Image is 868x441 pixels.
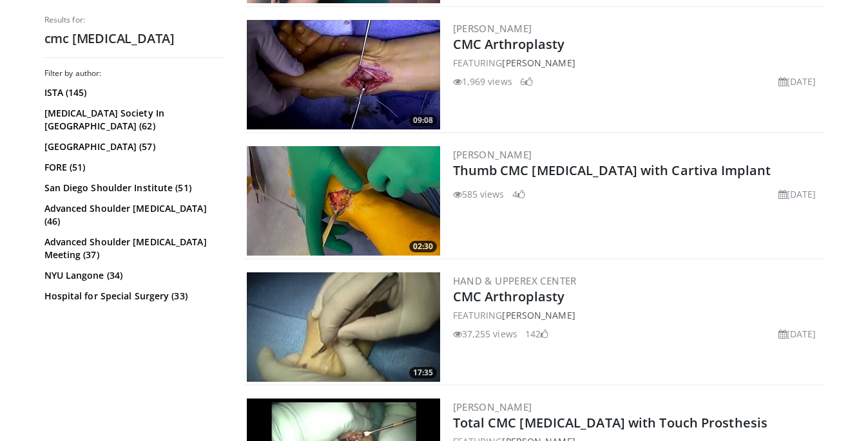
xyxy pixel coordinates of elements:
div: FEATURING [453,56,822,70]
a: Advanced Shoulder [MEDICAL_DATA] (46) [44,202,222,228]
div: FEATURING [453,308,822,322]
img: 99d498e3-e9f3-40b0-9eea-8c8fce6a4d40.300x170_q85_crop-smart_upscale.jpg [247,20,440,129]
li: 37,255 views [453,327,517,341]
img: 70fc804b-204f-43f2-aa9b-e9d77a118c9c.300x170_q85_crop-smart_upscale.jpg [247,146,440,256]
a: [PERSON_NAME] [502,57,575,69]
li: [DATE] [778,187,816,201]
a: CMC Arthroplasty [453,288,565,305]
li: 142 [525,327,548,341]
a: Hospital for Special Surgery (33) [44,290,222,303]
a: Thumb CMC [MEDICAL_DATA] with Cartiva Implant [453,162,771,179]
a: [GEOGRAPHIC_DATA] (57) [44,140,222,153]
li: [DATE] [778,327,816,341]
a: NYU Langone (34) [44,269,222,282]
a: 02:30 [247,146,440,256]
a: ISTA (145) [44,86,222,99]
a: [PERSON_NAME] [502,309,575,321]
a: 09:08 [247,20,440,129]
li: 4 [512,187,525,201]
a: [PERSON_NAME] [453,148,532,161]
li: 585 views [453,187,505,201]
a: CMC Arthroplasty [453,35,565,53]
a: Advanced Shoulder [MEDICAL_DATA] Meeting (37) [44,236,222,261]
a: FORE (51) [44,161,222,174]
h2: cmc [MEDICAL_DATA] [44,30,225,47]
a: Hand & UpperEx Center [453,274,577,287]
a: [PERSON_NAME] [453,400,532,413]
h3: Filter by author: [44,68,225,79]
span: 09:08 [409,115,437,126]
img: 54618_0000_3.png.300x170_q85_crop-smart_upscale.jpg [247,272,440,382]
li: 6 [520,75,533,88]
a: San Diego Shoulder Institute (51) [44,182,222,194]
p: Results for: [44,15,225,25]
span: 02:30 [409,241,437,252]
span: 17:35 [409,367,437,379]
li: [DATE] [778,75,816,88]
a: Total CMC [MEDICAL_DATA] with Touch Prosthesis [453,414,768,431]
li: 1,969 views [453,75,512,88]
a: 17:35 [247,272,440,382]
a: [MEDICAL_DATA] Society In [GEOGRAPHIC_DATA] (62) [44,107,222,133]
a: [PERSON_NAME] [453,22,532,35]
